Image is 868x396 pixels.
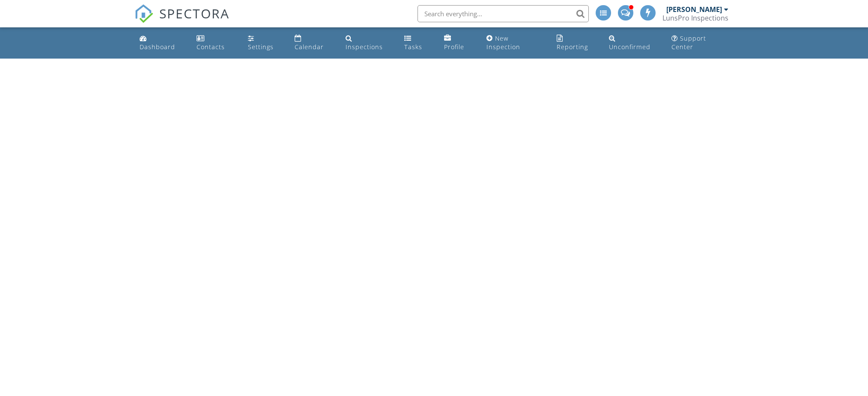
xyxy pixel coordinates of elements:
[553,31,599,55] a: Reporting
[134,12,230,30] a: SPECTORA
[248,43,274,51] div: Settings
[404,43,422,51] div: Tasks
[159,4,230,22] span: SPECTORA
[291,31,335,55] a: Calendar
[140,43,175,51] div: Dashboard
[295,43,324,51] div: Calendar
[666,5,722,14] div: [PERSON_NAME]
[444,43,464,51] div: Profile
[606,31,662,55] a: Unconfirmed
[193,31,237,55] a: Contacts
[346,43,383,51] div: Inspections
[401,31,434,55] a: Tasks
[557,43,588,51] div: Reporting
[441,31,476,55] a: Profile
[418,5,589,22] input: Search everything...
[486,34,520,51] div: New Inspection
[609,43,650,51] div: Unconfirmed
[671,34,706,51] div: Support Center
[662,14,728,22] div: LunsPro Inspections
[134,4,153,23] img: The Best Home Inspection Software - Spectora
[342,31,394,55] a: Inspections
[668,31,732,55] a: Support Center
[483,31,546,55] a: New Inspection
[245,31,285,55] a: Settings
[197,43,225,51] div: Contacts
[136,31,187,55] a: Dashboard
